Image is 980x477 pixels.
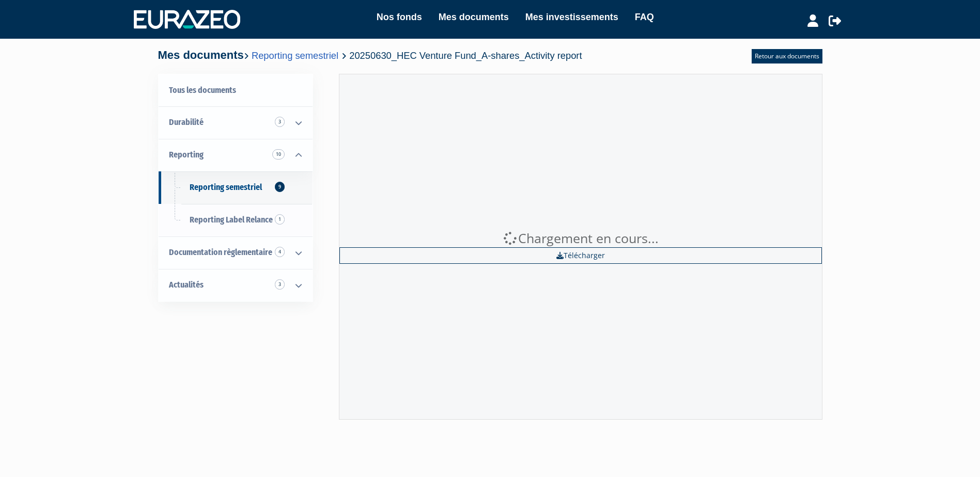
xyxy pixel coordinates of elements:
[159,139,313,171] a: Reporting 10
[158,49,582,61] h4: Mes documents
[169,117,204,127] span: Durabilité
[275,279,285,290] span: 3
[134,10,240,28] img: 1732889491-logotype_eurazeo_blanc_rvb.png
[275,247,285,257] span: 4
[159,269,313,301] a: Actualités 3
[752,49,822,63] a: Retour aux documents
[525,10,618,24] a: Mes investissements
[339,247,822,264] a: Télécharger
[377,10,422,24] a: Nos fonds
[439,10,509,24] a: Mes documents
[159,204,313,236] a: Reporting Label Relance1
[159,106,313,139] a: Durabilité 3
[275,182,285,192] span: 9
[190,215,273,225] span: Reporting Label Relance
[252,50,338,61] a: Reporting semestriel
[169,280,204,290] span: Actualités
[169,247,272,257] span: Documentation règlementaire
[339,229,822,248] div: Chargement en cours...
[159,74,313,107] a: Tous les documents
[159,171,313,204] a: Reporting semestriel9
[349,50,582,61] span: 20250630_HEC Venture Fund_A-shares_Activity report
[275,214,285,225] span: 1
[272,149,285,160] span: 10
[159,236,313,269] a: Documentation règlementaire 4
[190,182,262,192] span: Reporting semestriel
[635,10,654,24] a: FAQ
[169,150,204,160] span: Reporting
[275,117,285,127] span: 3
